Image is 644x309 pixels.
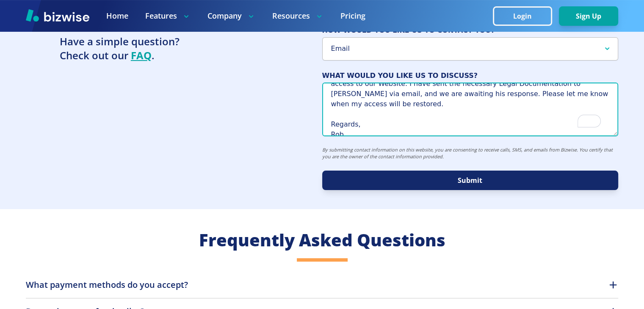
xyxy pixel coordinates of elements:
[493,6,552,26] button: Login
[493,12,559,20] a: Login
[26,279,618,291] button: What payment methods do you accept?
[145,11,191,21] p: Features
[559,6,618,26] button: Sign Up
[559,12,618,20] a: Sign Up
[131,49,152,63] button: FAQ
[26,9,89,22] img: Bizwise Logo
[340,11,365,21] a: Pricing
[322,71,619,81] span: WHAT WOULD YOU LIKE US TO DISCUSS?
[322,171,619,190] button: Submit
[322,83,619,136] textarea: To enrich screen reader interactions, please activate Accessibility in Grammarly extension settings
[26,229,618,251] h2: Frequently Asked Questions
[60,35,263,62] h3: Have a simple question? Check out our .
[272,11,323,21] p: Resources
[207,11,255,21] p: Company
[26,279,188,291] p: What payment methods do you accept?
[322,146,619,160] p: By submitting contact information on this website, you are consenting to receive calls, SMS, and ...
[106,11,128,21] a: Home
